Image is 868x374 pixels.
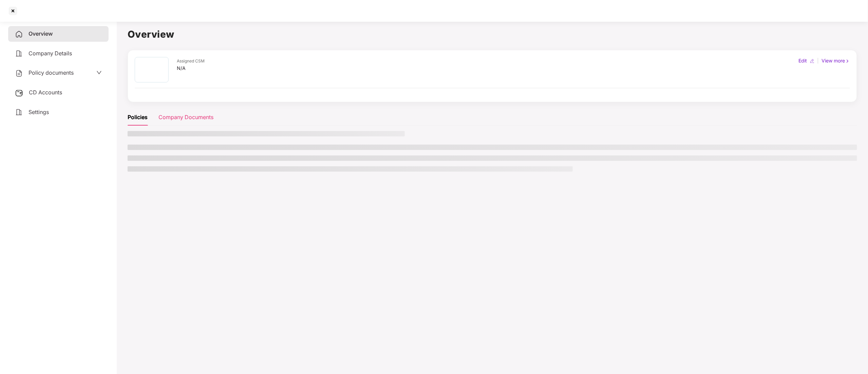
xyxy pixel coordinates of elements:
div: View more [820,57,851,64]
img: editIcon [810,59,815,63]
img: svg+xml;base64,PHN2ZyB4bWxucz0iaHR0cDovL3d3dy53My5vcmcvMjAwMC9zdmciIHdpZHRoPSIyNCIgaGVpZ2h0PSIyNC... [15,30,23,38]
span: down [96,70,102,75]
div: Policies [128,113,148,121]
h1: Overview [128,27,857,42]
div: Edit [797,57,809,64]
div: N/A [177,64,205,72]
img: svg+xml;base64,PHN2ZyB4bWxucz0iaHR0cDovL3d3dy53My5vcmcvMjAwMC9zdmciIHdpZHRoPSIyNCIgaGVpZ2h0PSIyNC... [15,69,23,77]
img: svg+xml;base64,PHN2ZyB4bWxucz0iaHR0cDovL3d3dy53My5vcmcvMjAwMC9zdmciIHdpZHRoPSIyNCIgaGVpZ2h0PSIyNC... [15,108,23,116]
img: rightIcon [845,59,850,63]
span: CD Accounts [29,89,62,96]
img: svg+xml;base64,PHN2ZyB4bWxucz0iaHR0cDovL3d3dy53My5vcmcvMjAwMC9zdmciIHdpZHRoPSIyNCIgaGVpZ2h0PSIyNC... [15,50,23,58]
div: Company Documents [158,113,213,121]
img: svg+xml;base64,PHN2ZyB3aWR0aD0iMjUiIGhlaWdodD0iMjQiIHZpZXdCb3g9IjAgMCAyNSAyNCIgZmlsbD0ibm9uZSIgeG... [15,89,23,97]
span: Settings [29,109,49,115]
div: | [816,57,820,64]
span: Company Details [29,50,72,57]
span: Policy documents [29,69,74,76]
div: Assigned CSM [177,58,205,64]
span: Overview [29,30,53,37]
